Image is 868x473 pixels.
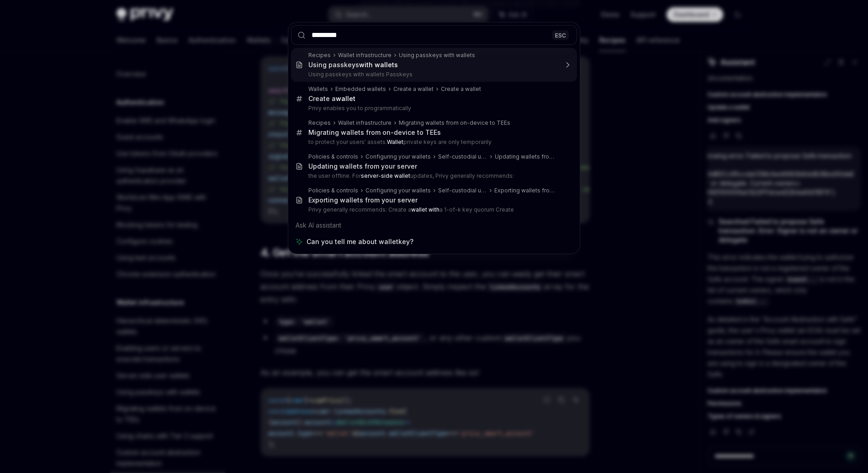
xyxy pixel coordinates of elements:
[438,153,487,160] div: Self-custodial user wallets
[308,187,358,194] div: Policies & controls
[308,105,558,112] p: Privy enables you to programmatically
[308,61,398,69] div: Using passkeys
[307,237,413,246] span: Can you tell me about walletkey?
[308,206,558,213] p: Privy generally recommends: Create a a 1-of-k key quorum Create
[495,153,558,160] div: Updating wallets from your server
[441,85,481,93] div: Create a wallet
[399,52,475,59] div: Using passkeys with wallets
[308,128,441,137] div: Migrating wallets from on-device to TEEs
[387,138,403,145] b: Wallet
[393,85,434,93] div: Create a wallet
[411,206,439,213] b: wallet with
[365,153,431,160] div: Configuring your wallets
[338,119,392,127] div: Wallet infrastructure
[308,138,558,146] p: to protect your users' assets. private keys are only temporarily
[308,85,328,93] div: Wallets
[335,85,386,93] div: Embedded wallets
[308,153,358,160] div: Policies & controls
[291,217,577,234] div: Ask AI assistant
[308,71,558,78] p: Using passkeys with wallets Passkeys
[308,172,558,180] p: the user offline. For updates, Privy generally recommends:
[308,162,417,170] div: Updating wallets from your server
[399,119,510,127] div: Migrating wallets from on-device to TEEs
[308,52,331,59] div: Recipes
[336,95,355,102] b: wallet
[494,187,558,194] div: Exporting wallets from your server
[361,172,410,179] b: server-side wallet
[359,61,398,69] b: with wallets
[308,95,355,103] div: Create a
[308,196,418,204] div: Exporting wallets from your server
[308,119,331,127] div: Recipes
[365,187,431,194] div: Configuring your wallets
[438,187,487,194] div: Self-custodial user wallets
[552,30,569,40] div: ESC
[338,52,392,59] div: Wallet infrastructure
